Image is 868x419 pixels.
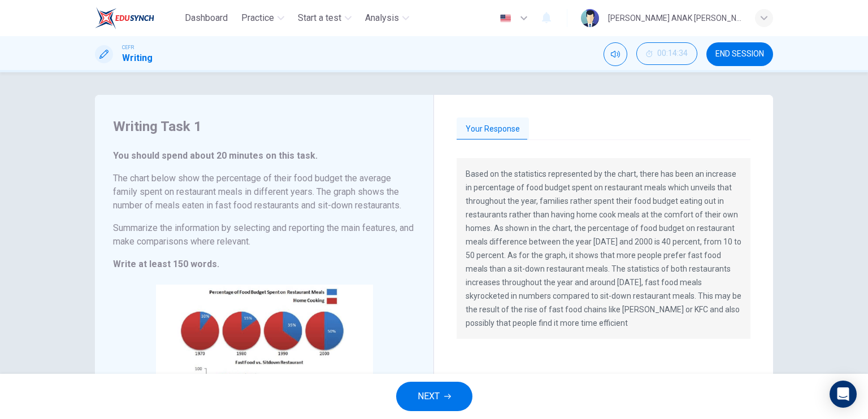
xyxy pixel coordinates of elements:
img: en [498,14,513,23]
h6: You should spend about 20 minutes on this task. [113,149,415,163]
div: [PERSON_NAME] ANAK [PERSON_NAME] [608,11,741,25]
img: EduSynch logo [95,7,154,29]
span: CEFR [122,43,134,51]
button: Dashboard [180,8,232,28]
h1: Writing [122,51,153,65]
div: Open Intercom Messenger [830,381,857,408]
button: Your Response [457,117,529,141]
h4: Writing Task 1 [113,117,415,136]
span: NEXT [418,389,440,404]
button: Analysis [361,8,414,28]
a: EduSynch logo [95,7,180,29]
div: Mute [604,42,627,66]
button: Practice [237,8,289,28]
div: Hide [636,42,697,66]
p: Based on the statistics represented by the chart, there has been an increase in percentage of foo... [466,167,741,330]
strong: Write at least 150 words. [113,259,219,269]
button: Start a test [293,8,356,28]
span: Analysis [365,11,399,25]
h6: Summarize the information by selecting and reporting the main features, and make comparisons wher... [113,221,415,248]
span: Practice [241,11,274,25]
span: Start a test [298,11,341,25]
button: END SESSION [706,42,773,66]
div: basic tabs example [457,117,750,141]
span: 00:14:34 [657,49,688,58]
button: NEXT [396,382,472,411]
span: END SESSION [715,50,764,59]
button: 00:14:34 [636,42,697,65]
img: Profile picture [581,9,599,27]
span: Dashboard [185,11,228,25]
h6: The chart below show the percentage of their food budget the average family spent on restaurant m... [113,172,415,212]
